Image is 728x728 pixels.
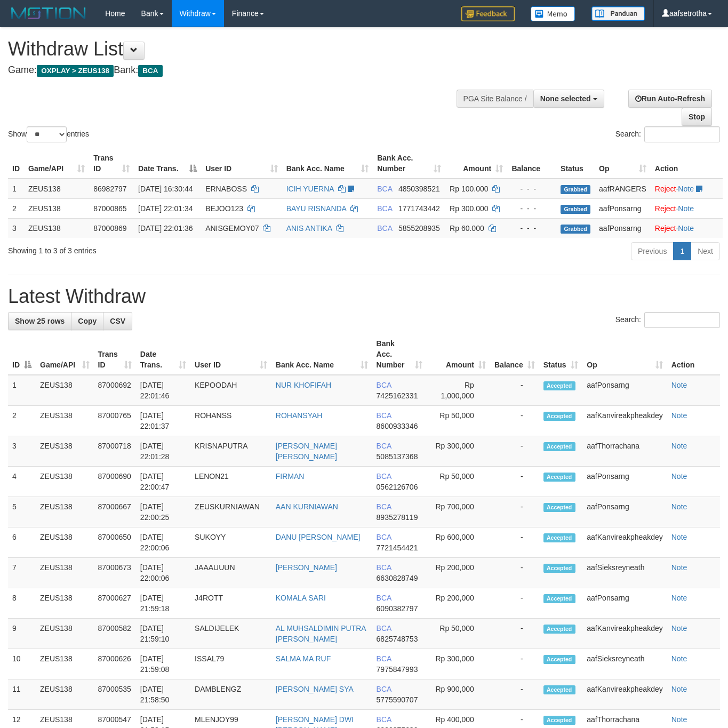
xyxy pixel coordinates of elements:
span: Accepted [543,442,575,451]
td: - [490,467,539,497]
span: [DATE] 22:01:36 [138,224,193,233]
th: Game/API: activate to sort column ascending [24,148,89,179]
label: Search: [615,312,720,328]
a: KOMALA SARI [276,594,326,602]
td: 3 [8,218,24,238]
label: Show entries [8,126,89,142]
span: Accepted [543,533,575,542]
a: [PERSON_NAME] SYA [276,685,354,693]
th: ID: activate to sort column descending [8,334,36,375]
td: aafRANGERS [595,179,651,199]
a: BAYU RISNANDA [286,204,347,213]
img: Feedback.jpg [461,6,515,21]
td: Rp 50,000 [427,406,490,436]
a: Reject [655,224,676,233]
td: 87000673 [94,558,136,588]
span: BCA [377,715,391,724]
th: Bank Acc. Number: activate to sort column ascending [373,148,445,179]
a: Note [671,563,687,572]
span: 87000865 [93,204,126,213]
td: 2 [8,406,36,436]
th: Status: activate to sort column ascending [539,334,583,375]
td: · [651,218,723,238]
td: ROHANSS [190,406,271,436]
td: Rp 50,000 [427,619,490,649]
a: [PERSON_NAME] [PERSON_NAME] [276,442,337,461]
td: aafKanvireakpheakdey [582,527,667,558]
td: [DATE] 22:00:25 [136,497,190,527]
th: Bank Acc. Name: activate to sort column ascending [271,334,372,375]
td: 87000690 [94,467,136,497]
th: Trans ID: activate to sort column ascending [94,334,136,375]
a: Note [671,654,687,663]
span: Copy 4850398521 to clipboard [398,185,440,193]
div: - - - [511,223,552,234]
span: Copy 6825748753 to clipboard [377,635,418,643]
a: Note [671,715,687,724]
td: [DATE] 22:00:47 [136,467,190,497]
span: Grabbed [561,225,590,234]
td: aafSieksreyneath [582,649,667,679]
th: Op: activate to sort column ascending [595,148,651,179]
a: Note [678,185,694,193]
td: - [490,375,539,406]
td: aafThorrachana [582,436,667,467]
span: Copy 7721454421 to clipboard [377,543,418,552]
th: Status [556,148,595,179]
span: OXPLAY > ZEUS138 [37,65,114,77]
span: BCA [377,224,392,233]
td: aafPonsarng [595,218,651,238]
a: CSV [103,312,132,330]
td: ZEUS138 [36,649,94,679]
span: Accepted [543,594,575,603]
td: 87000535 [94,679,136,710]
th: Game/API: activate to sort column ascending [36,334,94,375]
td: aafKanvireakpheakdey [582,679,667,710]
td: [DATE] 22:01:46 [136,375,190,406]
span: Copy [78,317,97,325]
span: Copy 8600933346 to clipboard [377,422,418,430]
th: Balance: activate to sort column ascending [490,334,539,375]
span: Rp 300.000 [450,204,488,213]
td: Rp 300,000 [427,436,490,467]
a: ANIS ANTIKA [286,224,332,233]
td: ZEUS138 [24,179,89,199]
span: BCA [377,685,391,693]
a: Note [671,472,687,481]
th: User ID: activate to sort column ascending [190,334,271,375]
button: None selected [533,90,604,108]
span: BEJOO123 [205,204,243,213]
td: - [490,649,539,679]
td: ZEUS138 [36,497,94,527]
td: 11 [8,679,36,710]
th: Balance [507,148,556,179]
span: [DATE] 22:01:34 [138,204,193,213]
span: Show 25 rows [15,317,65,325]
div: PGA Site Balance / [457,90,533,108]
td: 1 [8,179,24,199]
span: BCA [377,204,392,213]
td: 6 [8,527,36,558]
img: MOTION_logo.png [8,5,89,21]
td: Rp 300,000 [427,649,490,679]
th: Bank Acc. Name: activate to sort column ascending [282,148,373,179]
div: Showing 1 to 3 of 3 entries [8,241,295,256]
td: - [490,497,539,527]
th: Action [667,334,720,375]
a: ICIH YUERNA [286,185,334,193]
td: 5 [8,497,36,527]
span: BCA [377,533,391,541]
td: 9 [8,619,36,649]
td: 7 [8,558,36,588]
td: 87000765 [94,406,136,436]
td: KEPOODAH [190,375,271,406]
span: BCA [377,472,391,481]
td: JAAAUUUN [190,558,271,588]
td: Rp 200,000 [427,558,490,588]
a: Show 25 rows [8,312,71,330]
td: 87000582 [94,619,136,649]
td: Rp 200,000 [427,588,490,619]
td: 87000626 [94,649,136,679]
span: Copy 8935278119 to clipboard [377,513,418,522]
td: [DATE] 21:59:10 [136,619,190,649]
